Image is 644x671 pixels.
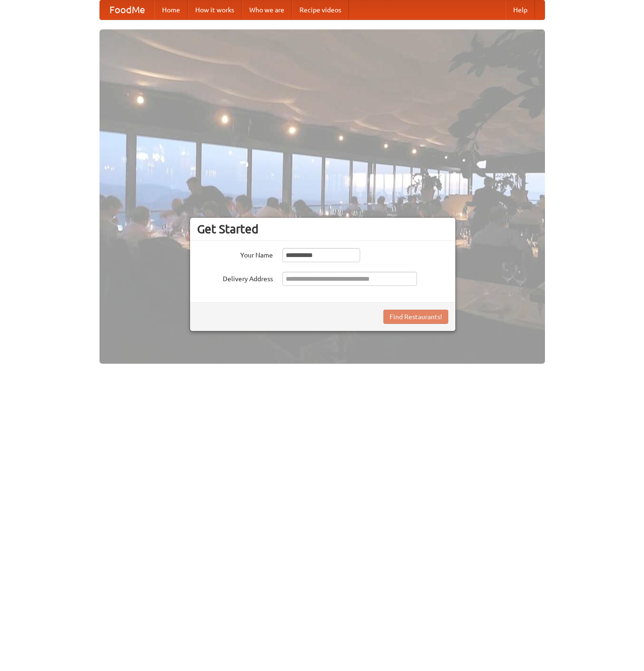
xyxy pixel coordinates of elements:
[188,0,242,19] a: How it works
[154,0,188,19] a: Home
[197,222,448,236] h3: Get Started
[242,0,292,19] a: Who we are
[292,0,349,19] a: Recipe videos
[197,248,273,260] label: Your Name
[506,0,535,19] a: Help
[100,0,154,19] a: FoodMe
[197,272,273,284] label: Delivery Address
[383,310,448,324] button: Find Restaurants!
